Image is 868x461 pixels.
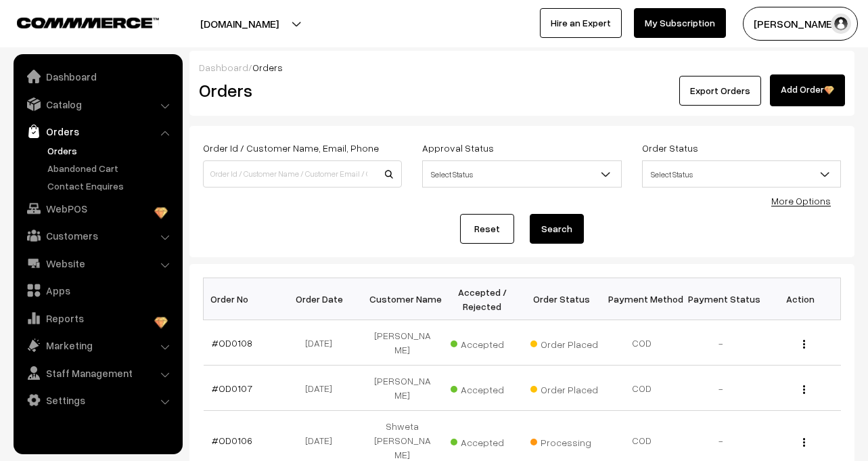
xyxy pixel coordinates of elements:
a: Settings [17,388,178,412]
a: Website [17,251,178,276]
a: Dashboard [199,62,248,73]
span: Processing [530,432,598,449]
img: user [831,14,851,34]
th: Payment Status [681,278,761,320]
a: Staff Management [17,361,178,385]
th: Accepted / Rejected [442,278,522,320]
h2: Orders [199,80,401,101]
a: Catalog [17,92,178,116]
img: Menu [803,438,805,447]
button: [DOMAIN_NAME] [153,7,326,41]
a: #OD0106 [212,435,252,446]
button: Export Orders [679,76,761,106]
th: Customer Name [363,278,442,320]
td: - [681,320,761,366]
img: Menu [803,385,805,394]
img: COMMMERCE [17,18,159,28]
label: Approval Status [422,141,494,155]
span: Select Status [422,160,621,188]
a: My Subscription [634,8,726,38]
a: Marketing [17,333,178,357]
th: Order Status [522,278,602,320]
td: COD [601,320,681,366]
span: Accepted [451,334,518,351]
span: Accepted [451,432,518,449]
a: Abandoned Cart [44,161,178,175]
a: Add Order [770,74,845,106]
a: Hire an Expert [540,8,622,38]
label: Order Status [642,141,698,155]
a: Apps [17,278,178,303]
span: Order Placed [530,379,598,397]
span: Accepted [451,379,518,397]
a: #OD0108 [212,337,252,349]
a: More Options [771,195,831,206]
img: Menu [803,340,805,349]
span: Select Status [643,162,840,186]
a: Dashboard [17,64,178,89]
th: Order No [204,278,283,320]
a: #OD0107 [212,382,252,394]
button: [PERSON_NAME] [743,7,858,41]
td: [PERSON_NAME] [363,320,442,366]
a: WebPOS [17,196,178,221]
td: - [681,366,761,411]
span: Select Status [642,160,841,188]
a: Orders [17,119,178,144]
td: [DATE] [283,320,363,366]
a: Reset [460,214,514,244]
button: Search [530,214,584,244]
div: / [199,60,845,74]
th: Order Date [283,278,363,320]
span: Order Placed [530,334,598,351]
th: Action [761,278,841,320]
input: Order Id / Customer Name / Customer Email / Customer Phone [203,160,402,188]
span: Select Status [423,162,620,186]
th: Payment Method [601,278,681,320]
span: Orders [252,62,283,73]
a: Contact Enquires [44,179,178,193]
td: [DATE] [283,366,363,411]
td: [PERSON_NAME] [363,366,442,411]
td: COD [601,366,681,411]
label: Order Id / Customer Name, Email, Phone [203,141,379,155]
a: Customers [17,223,178,248]
a: COMMMERCE [17,14,135,30]
a: Reports [17,306,178,330]
a: Orders [44,144,178,158]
